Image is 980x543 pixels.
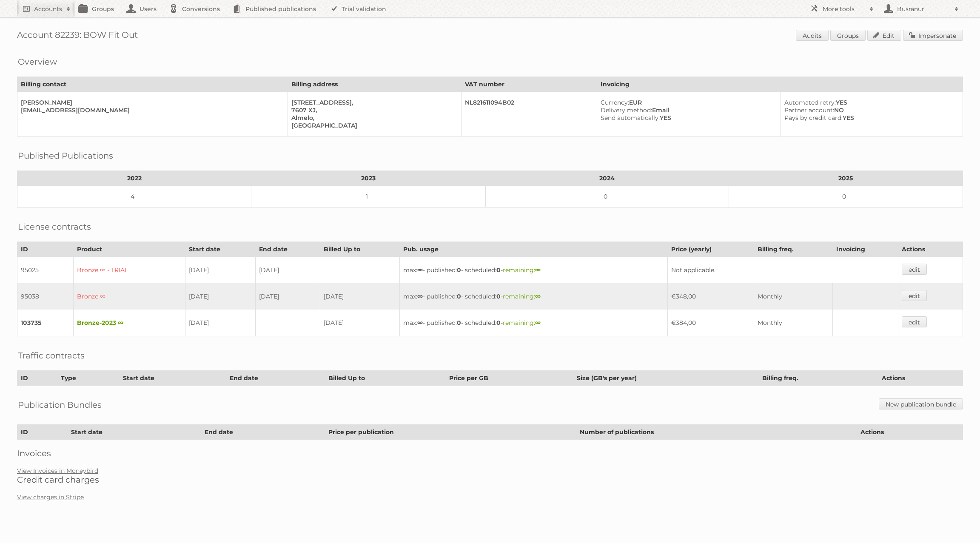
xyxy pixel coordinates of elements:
th: Price per publication [325,425,576,440]
a: View charges in Stripe [17,493,84,501]
div: YES [784,99,956,106]
td: 0 [729,186,963,208]
h2: Traffic contracts [18,349,85,362]
th: Billing address [288,77,461,92]
td: NL821611094B02 [461,92,597,136]
div: YES [601,114,774,122]
span: Delivery method: [601,106,652,114]
th: Invoicing [597,77,963,92]
td: Bronze ∞ - TRIAL [74,257,185,284]
td: [DATE] [255,283,320,310]
th: 2023 [251,171,485,186]
th: Number of publications [576,425,857,440]
h2: Credit card charges [17,475,963,485]
div: EUR [601,99,774,106]
div: NO [784,106,956,114]
th: Price (yearly) [668,242,754,257]
th: Actions [898,242,963,257]
th: Price per GB [445,371,573,386]
h2: Published Publications [18,149,113,162]
td: max: - published: - scheduled: - [399,310,667,336]
th: Start date [185,242,255,257]
strong: ∞ [417,293,423,300]
th: Billed Up to [325,371,445,386]
th: ID [17,425,68,440]
td: [DATE] [320,310,399,336]
h2: Overview [18,55,57,68]
strong: 0 [457,266,461,274]
td: max: - published: - scheduled: - [399,283,667,310]
strong: 0 [457,319,461,327]
th: Actions [878,371,963,386]
td: €384,00 [668,310,754,336]
td: max: - published: - scheduled: - [399,257,667,284]
td: €348,00 [668,283,754,310]
h2: License contracts [18,220,91,233]
td: 95038 [17,283,74,310]
h2: Accounts [34,5,62,13]
th: Invoicing [832,242,898,257]
span: Automated retry: [784,99,836,106]
div: YES [784,114,956,122]
th: End date [201,425,325,440]
th: 2022 [17,171,251,186]
div: 7607 XJ, [291,106,454,114]
span: Partner account: [784,106,834,114]
td: Not applicable. [668,257,898,284]
td: [DATE] [185,283,255,310]
th: Product [74,242,185,257]
a: edit [902,264,927,275]
th: Billing contact [17,77,288,92]
div: [PERSON_NAME] [21,99,281,106]
td: Monthly [754,310,832,336]
th: Billed Up to [320,242,399,257]
a: Impersonate [903,30,963,41]
th: Start date [119,371,226,386]
a: Groups [830,30,866,41]
strong: 0 [496,266,501,274]
td: [DATE] [185,257,255,284]
td: Bronze-2023 ∞ [74,310,185,336]
th: Size (GB's per year) [573,371,759,386]
a: edit [902,316,927,327]
a: Audits [796,30,829,41]
a: Edit [867,30,901,41]
a: edit [902,290,927,301]
th: Start date [67,425,201,440]
span: remaining: [503,293,541,300]
td: 103735 [17,310,74,336]
strong: ∞ [535,319,541,327]
h2: More tools [823,5,865,13]
td: Monthly [754,283,832,310]
div: Email [601,106,774,114]
span: Currency: [601,99,629,106]
strong: 0 [496,319,501,327]
th: ID [17,242,74,257]
td: 4 [17,186,251,208]
a: New publication bundle [879,398,963,409]
th: End date [255,242,320,257]
th: Billing freq. [754,242,832,257]
span: Pays by credit card: [784,114,843,122]
th: Pub. usage [399,242,667,257]
th: Type [57,371,119,386]
span: remaining: [503,319,541,327]
a: View Invoices in Moneybird [17,467,98,475]
strong: 0 [457,293,461,300]
div: Almelo, [291,114,454,122]
span: remaining: [503,266,541,274]
th: Billing freq. [759,371,878,386]
td: 0 [485,186,729,208]
td: [DATE] [320,283,399,310]
td: 95025 [17,257,74,284]
div: [STREET_ADDRESS], [291,99,454,106]
h2: Busranur [895,5,950,13]
strong: 0 [496,293,501,300]
th: ID [17,371,57,386]
h1: Account 82239: BOW Fit Out [17,30,963,43]
strong: ∞ [417,266,423,274]
span: Send automatically: [601,114,660,122]
h2: Invoices [17,448,963,458]
td: 1 [251,186,485,208]
th: 2025 [729,171,963,186]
